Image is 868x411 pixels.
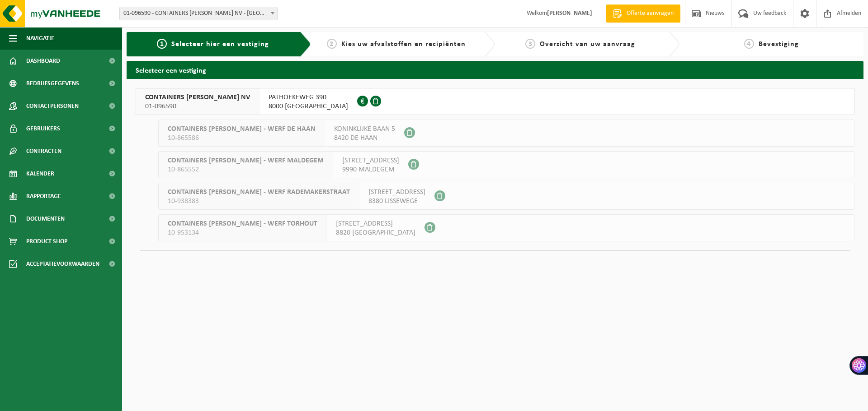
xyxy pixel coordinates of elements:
[341,41,466,48] span: Kies uw afvalstoffen en recipiënten
[368,188,425,197] span: [STREET_ADDRESS]
[168,134,316,143] span: 10-865586
[168,125,316,134] span: CONTAINERS [PERSON_NAME] - WERF DE HAAN
[547,10,592,17] strong: [PERSON_NAME]
[119,7,278,20] span: 01-096590 - CONTAINERS JAN HAECK NV - BRUGGE
[26,117,60,140] span: Gebruikers
[168,219,317,228] span: CONTAINERS [PERSON_NAME] - WERF TORHOUT
[334,125,395,134] span: KONINKLIJKE BAAN 5
[26,253,99,275] span: Acceptatievoorwaarden
[26,140,61,162] span: Contracten
[26,185,61,208] span: Rapportage
[168,228,317,237] span: 10-953134
[334,134,395,143] span: 8420 DE HAAN
[171,41,269,48] span: Selecteer hier een vestiging
[744,39,754,49] span: 4
[336,219,415,228] span: [STREET_ADDRESS]
[26,27,54,50] span: Navigatie
[540,41,635,48] span: Overzicht van uw aanvraag
[127,61,863,79] h2: Selecteer een vestiging
[26,162,54,185] span: Kalender
[342,156,399,165] span: [STREET_ADDRESS]
[145,102,250,111] span: 01-096590
[26,95,79,117] span: Contactpersonen
[168,156,324,165] span: CONTAINERS [PERSON_NAME] - WERF MALDEGEM
[525,39,535,49] span: 3
[26,50,60,72] span: Dashboard
[145,93,250,102] span: CONTAINERS [PERSON_NAME] NV
[269,102,348,111] span: 8000 [GEOGRAPHIC_DATA]
[168,188,350,197] span: CONTAINERS [PERSON_NAME] - WERF RADEMAKERSTRAAT
[327,39,337,49] span: 2
[759,41,799,48] span: Bevestiging
[336,228,415,237] span: 8820 [GEOGRAPHIC_DATA]
[368,197,425,206] span: 8380 LISSEWEGE
[168,165,324,174] span: 10-865552
[342,165,399,174] span: 9990 MALDEGEM
[120,7,277,20] span: 01-096590 - CONTAINERS JAN HAECK NV - BRUGGE
[26,208,65,230] span: Documenten
[269,93,348,102] span: PATHOEKEWEG 390
[157,39,167,49] span: 1
[606,5,680,23] a: Offerte aanvragen
[136,88,854,115] button: CONTAINERS [PERSON_NAME] NV 01-096590 PATHOEKEWEG 3908000 [GEOGRAPHIC_DATA]
[168,197,350,206] span: 10-938383
[26,72,79,95] span: Bedrijfsgegevens
[624,9,676,18] span: Offerte aanvragen
[26,230,67,253] span: Product Shop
